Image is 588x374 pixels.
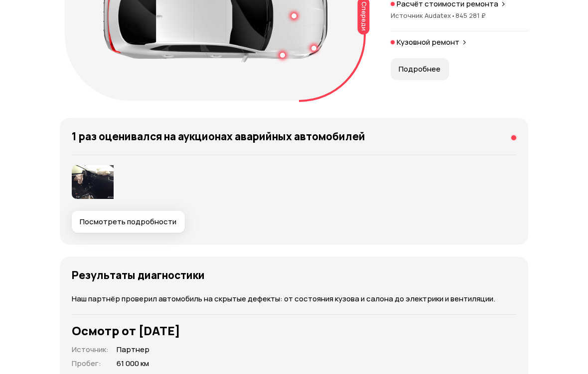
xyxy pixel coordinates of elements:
span: Партнер [117,345,195,355]
span: Источник Audatex [391,11,455,20]
button: Подробнее [391,58,449,80]
span: 61 000 км [117,359,195,369]
p: Наш партнёр проверил автомобиль на скрытые дефекты: от состояния кузова и салона до электрики и в... [72,293,516,304]
span: 845 281 ₽ [455,11,486,20]
h3: Осмотр от [DATE] [72,324,516,338]
span: Пробег : [72,358,101,369]
h4: Результаты диагностики [72,269,205,281]
span: Подробнее [399,64,441,74]
button: Посмотреть подробности [72,211,185,233]
span: • [451,11,455,20]
p: Кузовной ремонт [397,37,459,47]
span: Посмотреть подробности [80,217,176,227]
h4: 1 раз оценивался на аукционах аварийных автомобилей [72,130,365,143]
span: Источник : [72,344,109,355]
img: 2341246218.jpg [72,165,114,199]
